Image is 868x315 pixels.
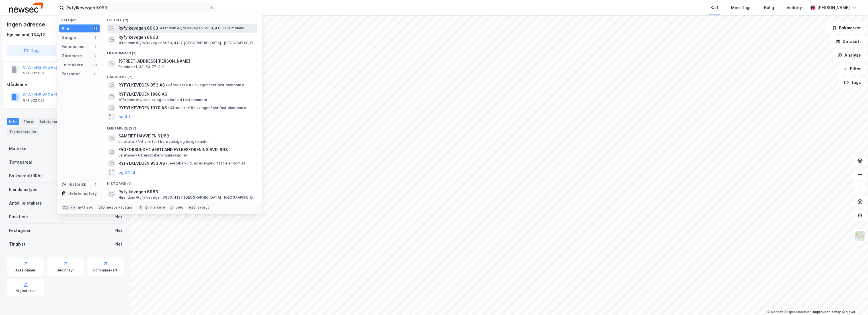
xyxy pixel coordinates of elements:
[9,227,31,234] div: Festegrunn
[827,22,866,34] button: Bokmerker
[93,26,98,31] div: 38
[831,36,866,47] button: Datasett
[102,13,262,24] div: Google (2)
[93,182,98,187] div: 1
[118,160,165,167] span: RYFYLKEVEGEN 953 AS
[731,4,752,11] div: Mine Tags
[176,205,183,210] div: velg
[7,127,39,135] div: Transaksjoner
[102,46,262,57] div: Eiendommer (1)
[118,114,133,120] button: og 4 til
[102,122,262,132] div: Leietakere (27)
[150,205,165,210] div: markere
[118,98,207,102] span: Gårdeiere • Utleie av egen eller leid fast eiendom
[9,145,28,152] div: Matrikkel
[118,25,158,32] span: Ryfylkevegen 6963
[711,4,719,11] div: Kart
[9,213,28,220] div: Punktleie
[764,4,774,11] div: Bolig
[118,146,255,153] span: FAGFORBUNDET VESTLAND FYLKESFORENING AVD. 693
[9,159,32,166] div: Tomteareal
[118,41,120,45] span: •
[166,161,246,166] span: Leietaker • Utl. av egen/leid fast eiendom el.
[61,34,76,41] div: Google
[15,268,36,273] div: Arealplaner
[787,4,802,11] div: Verktøy
[7,31,45,38] div: Hjelmeland, 134/12
[61,25,69,32] div: Alle
[93,44,98,49] div: 1
[118,91,167,98] span: RYFYLKEVEGEN 1988 AS
[118,98,120,102] span: •
[817,4,850,11] div: [PERSON_NAME]
[61,43,86,50] div: Eiendommer
[840,288,868,315] div: Kontrollprogram for chat
[855,230,865,241] img: Z
[78,205,93,210] div: nytt søk
[118,41,256,45] span: Eiendom • Ryfylkevegen 6963, 4137 [GEOGRAPHIC_DATA] i [GEOGRAPHIC_DATA]
[159,26,161,30] span: •
[118,65,165,69] span: Eiendom • 1133-63-77-0-0
[16,289,36,293] div: Miljøstatus
[188,205,197,210] div: esc
[9,186,38,193] div: Eiendomstype
[23,71,44,75] div: 971 032 081
[7,81,124,88] div: Gårdeiere
[107,205,134,210] div: neste kategori
[38,118,62,125] div: Leietakere
[833,50,866,61] button: Analyse
[23,98,44,103] div: 971 032 081
[93,268,118,273] div: Kommunekart
[118,169,135,176] button: og 24 til
[64,3,209,12] input: Søk på adresse, matrikkel, gårdeiere, leietakere eller personer
[784,310,812,314] a: OpenStreetMap
[61,71,80,77] div: Personer
[166,83,168,87] span: •
[115,241,122,248] div: Nei
[839,77,866,88] button: Tags
[93,53,98,58] div: 7
[118,58,255,65] span: [STREET_ADDRESS][PERSON_NAME]
[118,188,158,195] span: Ryfylkevegen 6963
[118,139,209,144] span: Leietaker • Aktiviteter i borettslag og boligsameier
[9,241,25,248] div: Tinglyst
[115,213,122,220] div: Nei
[166,83,246,87] span: Gårdeiere • Utl. av egen/leid fast eiendom el.
[118,153,187,158] span: Leietaker • Arbeidstakerorganisasjoner
[7,20,46,29] div: Ingen adresse
[840,288,868,315] iframe: Chat Widget
[838,63,866,75] button: Filter
[118,34,158,41] span: Ryfylkevegen 6963
[9,3,43,13] img: newsec-logo.f6e21ccffca1b3a03d2d.png
[9,172,42,179] div: Bruksareal (BRA)
[93,63,98,67] div: 27
[93,72,98,76] div: 0
[118,82,165,88] span: RYFYLKEVEGEN 953 AS
[97,205,106,210] div: tab
[115,227,122,234] div: Nei
[767,310,783,314] a: Mapbox
[198,205,209,210] div: avbryt
[813,310,841,314] a: Improve this map
[159,26,245,30] span: Eiendom • Ryfylkevegen 6963, 4130 Hjelmeland
[7,118,19,125] div: Info
[7,45,56,56] button: Tag
[118,195,120,199] span: •
[61,61,83,68] div: Leietakere
[61,52,82,59] div: Gårdeiere
[102,177,262,187] div: Historikk (1)
[61,205,77,210] div: Ctrl + k
[9,200,42,207] div: Antall leietakere
[118,104,167,111] span: RYFYLKEVEGEN 1970 AS
[56,268,75,273] div: Geoinnsyn
[118,133,255,139] span: SAMEIET HAVVEIEN 61/63
[61,18,100,22] div: Kategori
[93,35,98,40] div: 2
[61,181,86,188] div: Historikk
[102,70,262,81] div: Gårdeiere (7)
[118,195,256,200] span: Eiendom • Ryfylkevegen 6963, 4137 [GEOGRAPHIC_DATA] i [GEOGRAPHIC_DATA]
[168,106,248,110] span: Gårdeiere • Utl. av egen/leid fast eiendom el.
[68,190,97,197] div: Delete history
[168,106,170,110] span: •
[21,118,35,125] div: Eiere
